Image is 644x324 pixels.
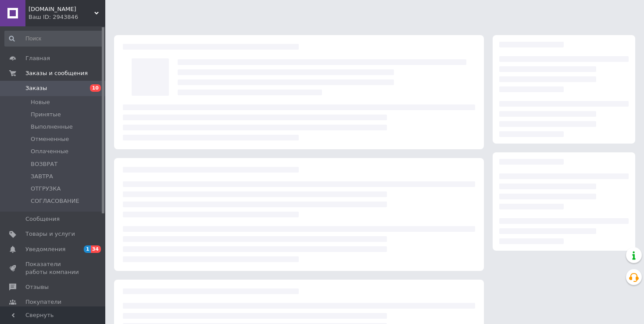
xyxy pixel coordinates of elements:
span: ВОЗВРАТ [31,160,57,168]
span: Покупатели [25,298,61,306]
span: ОТГРУЗКА [31,185,61,193]
span: Товары и услуги [25,230,75,238]
span: Уведомления [25,245,65,253]
span: Сообщения [25,215,60,223]
span: Оплаченные [31,148,68,155]
span: 34 [91,245,101,253]
span: ЗАВТРА [31,173,53,180]
div: Ваш ID: 2943846 [29,13,105,21]
span: Выполненные [31,123,73,131]
span: Главная [25,54,50,62]
span: 10 [90,84,101,92]
span: Принятые [31,111,61,119]
span: Заказы [25,84,47,92]
span: Отзывы [25,283,49,291]
span: Заказы и сообщения [25,69,88,77]
span: Новые [31,98,50,106]
span: СОГЛАСОВАНИЕ [31,197,79,205]
span: Vsena.com.ua [29,5,94,13]
span: 1 [84,245,91,253]
span: Отмененные [31,135,69,143]
span: Показатели работы компании [25,260,81,276]
input: Поиск [4,31,104,47]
